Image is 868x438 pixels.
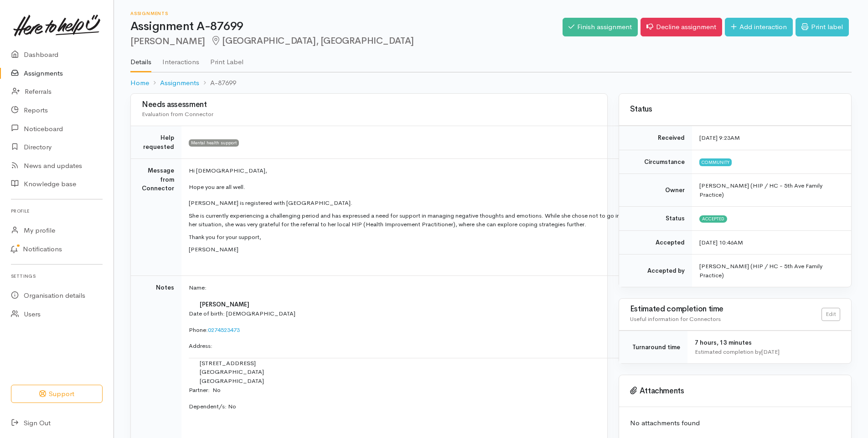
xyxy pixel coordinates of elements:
[210,46,243,71] a: Print Label
[796,18,849,36] a: Print label
[189,139,239,147] span: Mental health support
[189,386,661,395] p: Partner: No
[619,230,692,255] td: Accepted
[619,331,687,364] td: Turnaround time
[630,387,840,396] h3: Attachments
[200,300,249,308] span: [PERSON_NAME]
[563,18,638,36] a: Finish assignment
[189,309,661,318] p: Date of birth: [DEMOGRAPHIC_DATA]
[189,166,661,175] p: Hi [DEMOGRAPHIC_DATA],
[130,20,563,33] h1: Assignment A-87699
[619,126,692,150] td: Received
[619,174,692,207] td: Owner
[11,385,103,403] button: Support
[699,158,732,166] span: Community
[641,18,722,36] a: Decline assignment
[761,348,780,356] time: [DATE]
[199,78,236,88] li: A-87699
[630,305,821,314] h3: Estimated completion time
[189,211,661,229] p: She is currently experiencing a challenging period and has expressed a need for support in managi...
[619,255,692,287] td: Accepted by
[699,182,822,199] span: [PERSON_NAME] (HIP / HC - 5th Ave Family Practice)
[630,418,840,428] p: No attachments found
[130,11,563,16] h6: Assignments
[695,339,752,346] span: 7 hours, 13 minutes
[619,150,692,174] td: Circumstance
[131,159,181,276] td: Message from Connector
[189,283,661,292] p: Name:
[619,207,692,231] td: Status
[200,359,651,386] div: [STREET_ADDRESS] [GEOGRAPHIC_DATA] [GEOGRAPHIC_DATA]
[189,326,661,335] p: Phone:
[630,105,840,114] h3: Status
[130,36,563,46] h2: [PERSON_NAME]
[131,126,181,159] td: Help requested
[130,78,149,88] a: Home
[189,341,661,351] p: Address:
[692,255,851,287] td: [PERSON_NAME] (HIP / HC - 5th Ave Family Practice)
[821,308,840,321] a: Edit
[695,347,840,357] div: Estimated completion by
[699,134,740,142] time: [DATE] 9:23AM
[699,215,727,223] span: Accepted
[160,78,199,88] a: Assignments
[725,18,793,36] a: Add interaction
[699,239,743,246] time: [DATE] 10:46AM
[162,46,199,71] a: Interactions
[11,270,103,282] h6: Settings
[130,46,151,72] a: Details
[189,199,661,208] p: [PERSON_NAME] is registered with [GEOGRAPHIC_DATA].
[208,326,240,334] a: 0274523473
[189,183,661,192] p: Hope you are all well.
[189,233,661,242] p: Thank you for your support,
[211,35,414,46] span: [GEOGRAPHIC_DATA], [GEOGRAPHIC_DATA]
[630,315,721,323] span: Useful information for Connectors
[142,101,596,109] h3: Needs assessment
[11,205,103,217] h6: Profile
[130,72,852,94] nav: breadcrumb
[189,402,661,411] p: Dependent/s: No
[142,110,213,118] span: Evaluation from Connector
[189,245,661,254] p: [PERSON_NAME]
